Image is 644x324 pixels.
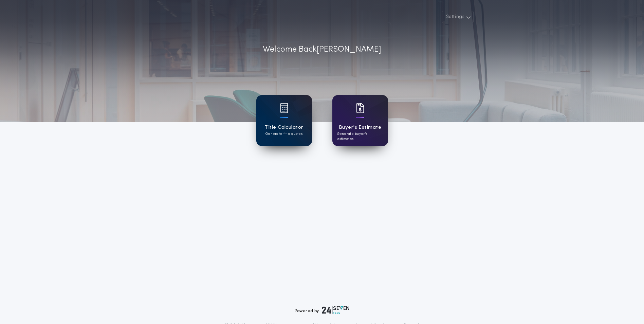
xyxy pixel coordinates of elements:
[295,306,350,314] div: Powered by
[339,124,381,131] h1: Buyer's Estimate
[337,131,383,142] p: Generate buyer's estimates
[264,124,303,131] h1: Title Calculator
[256,95,312,146] a: card iconTitle CalculatorGenerate title quotes
[265,131,302,137] p: Generate title quotes
[442,11,474,23] button: Settings
[332,95,388,146] a: card iconBuyer's EstimateGenerate buyer's estimates
[356,103,364,113] img: card icon
[322,306,350,314] img: logo
[263,43,381,56] p: Welcome Back [PERSON_NAME]
[280,103,288,113] img: card icon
